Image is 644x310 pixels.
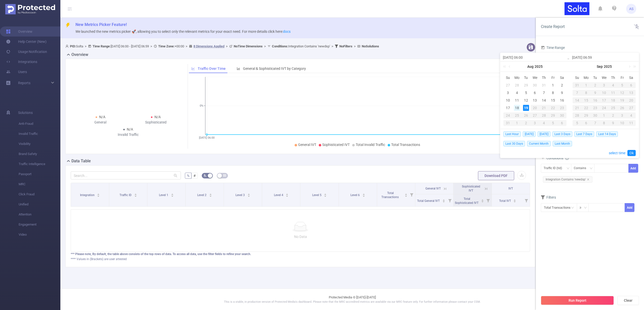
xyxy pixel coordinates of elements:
[65,23,70,28] i: icon: thunderbolt
[557,89,567,97] td: August 9, 2025
[541,296,614,305] button: Run Report
[70,44,76,48] b: PID:
[552,131,572,137] span: Last 3 Days
[75,29,291,34] span: We launched the new metrics picker 🚀, allowing you to select only the relevant metrics for your e...
[71,158,91,164] h2: Data Table
[548,119,557,127] td: September 5, 2025
[591,112,600,119] td: September 30, 2025
[505,90,511,96] div: 3
[573,120,582,126] div: 5
[582,90,591,96] div: 8
[19,179,60,189] span: MRC
[548,112,557,118] div: 29
[19,199,60,209] span: Unified
[600,119,609,127] td: October 8, 2025
[75,22,127,27] span: New Metrics Picker Feature!
[352,44,357,48] span: >
[521,104,531,112] td: August 19, 2025
[591,89,600,97] td: September 9, 2025
[548,97,557,104] td: August 15, 2025
[73,120,128,125] div: General
[272,44,330,48] span: Integration Contains 'newdsp'
[582,104,591,112] td: September 22, 2025
[193,44,224,48] u: 8 Dimensions Applied
[627,97,636,103] div: 20
[627,90,636,96] div: 13
[18,108,33,118] span: Solutions
[567,167,570,170] i: icon: down
[544,164,566,172] div: Traffic ID (tid)
[630,61,637,72] a: Next year (Control + right)
[512,74,521,81] th: Mon
[582,75,591,80] span: Mo
[539,74,548,81] th: Thu
[627,74,636,81] th: Sat
[618,104,627,112] td: September 26, 2025
[548,104,557,112] td: August 22, 2025
[503,112,512,118] div: 24
[6,37,47,47] a: Help Center (New)
[391,143,420,147] span: Total Transactions
[618,90,627,96] div: 12
[550,90,556,96] div: 8
[627,112,636,118] div: 4
[531,120,540,126] div: 3
[503,74,512,81] th: Sun
[283,29,291,34] a: docs
[591,105,600,111] div: 23
[609,75,618,80] span: Th
[627,61,631,72] a: Next month (PageDown)
[617,296,639,305] button: Clear
[582,81,591,89] td: September 1, 2025
[628,164,638,173] button: Add
[539,97,548,104] td: August 14, 2025
[514,97,520,103] div: 11
[548,105,557,111] div: 22
[629,4,633,14] span: AS
[591,74,600,81] th: Tue
[83,44,88,48] span: >
[6,47,47,57] a: Usage Notification
[573,89,582,97] td: September 7, 2025
[600,89,609,97] td: September 10, 2025
[609,89,618,97] td: September 11, 2025
[627,112,636,119] td: October 4, 2025
[531,74,540,81] th: Wed
[627,89,636,97] td: September 13, 2025
[204,174,207,177] i: icon: bg-colors
[600,97,609,103] div: 17
[503,104,512,112] td: August 17, 2025
[512,89,521,97] td: August 4, 2025
[609,104,618,112] td: September 25, 2025
[559,90,565,96] div: 9
[199,136,215,139] tspan: [DATE] 06:00
[512,112,521,119] td: August 25, 2025
[603,61,612,72] a: 2025
[514,105,520,111] div: 18
[531,104,540,112] td: August 20, 2025
[600,74,609,81] th: Wed
[557,104,567,112] td: August 23, 2025
[618,120,627,126] div: 10
[600,75,609,80] span: We
[559,82,565,88] div: 2
[591,75,600,80] span: Tu
[503,119,512,127] td: August 31, 2025
[503,75,512,80] span: Su
[531,97,540,104] td: August 13, 2025
[19,209,60,220] span: Attention
[609,112,618,118] div: 2
[573,112,582,118] div: 28
[543,176,592,183] span: Integration Contains 'newdsp'
[618,105,627,111] div: 26
[548,112,557,119] td: August 29, 2025
[573,90,582,96] div: 7
[539,105,548,111] div: 21
[609,97,618,103] div: 18
[5,4,55,14] img: Protected Media
[582,120,591,126] div: 6
[531,81,540,89] td: July 30, 2025
[19,129,60,139] span: Invalid Traffic
[557,74,567,81] th: Sat
[505,82,511,88] div: 27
